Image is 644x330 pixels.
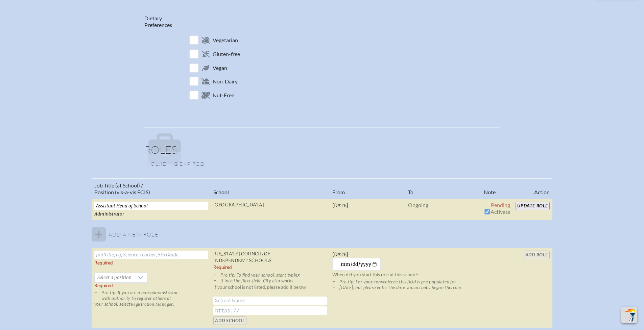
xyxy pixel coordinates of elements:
span: Vegetarian [213,37,238,44]
span: [GEOGRAPHIC_DATA] [213,202,264,208]
th: Job Title (at School) / Position (vis-a-vis FCIS) [92,179,211,199]
th: From [330,179,405,199]
span: Required [94,283,113,288]
p: Including expired [144,160,500,167]
input: School Name [213,297,327,305]
span: [DATE] [332,203,348,208]
span: Registration Manager [131,302,173,307]
input: Update Role [516,202,550,210]
button: Scroll Top [621,307,637,323]
th: Note [481,179,513,199]
p: When did you start this role at this school? [332,272,478,278]
h1: Roles [144,144,500,160]
th: School [211,179,330,199]
th: To [405,179,481,199]
p: Pro tip: For your convenience this field is pre-populated for [DATE], but please enter the date y... [332,279,478,290]
p: Pro tip: To find your school, start typing it into the filter field. City also works. [213,272,327,284]
label: If your school is not listed, please add it below. [213,284,307,296]
img: To the top [622,308,636,322]
span: Activate [484,208,510,215]
span: Select a position [95,273,134,282]
span: Administrator [94,211,124,217]
th: Action [513,179,552,199]
span: [DATE] [332,252,348,257]
input: Job Title, eg, Science Teacher, 5th Grade [94,251,208,259]
input: Eg, Science Teacher, 5th Grade [94,202,208,210]
span: Vegan [213,65,227,71]
label: Required [213,264,232,270]
span: [US_STATE] Council of Independent Schools [213,251,272,263]
label: Dietary Preferences [144,15,172,28]
span: Non-Dairy [213,78,238,85]
span: Nut-Free [213,92,234,99]
span: Ongoing [408,202,428,208]
span: Pending [491,202,510,208]
label: Required [94,260,113,266]
p: Pro tip: If you are a non-administrator with authority to register others at your school, select . [94,290,208,307]
input: https:// [213,306,327,315]
span: Gluten-free [213,51,240,57]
